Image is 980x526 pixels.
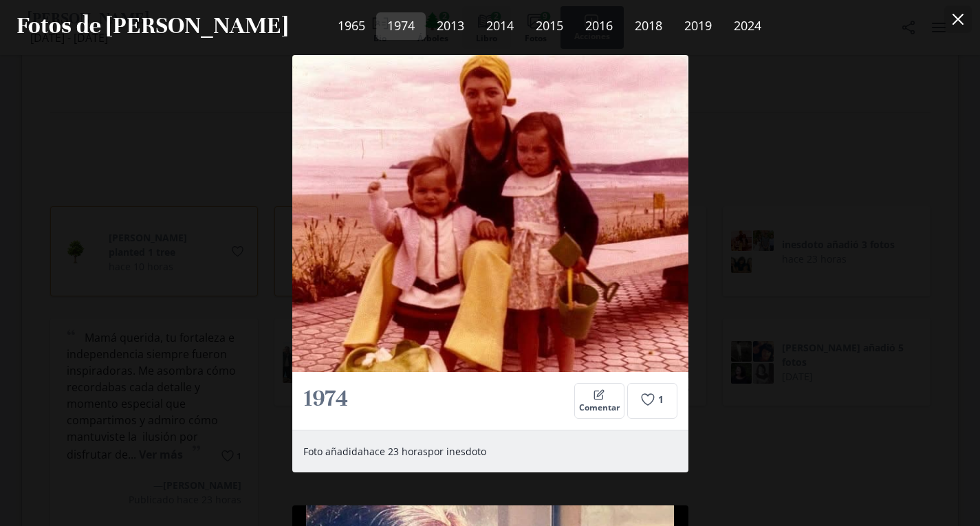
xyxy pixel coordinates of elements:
[525,12,574,40] a: 2015
[303,444,664,459] p: Foto añadida por inesdoto
[17,11,288,41] h2: Fotos de [PERSON_NAME]
[658,393,664,406] span: 1
[475,12,525,40] a: 2014
[363,445,428,458] span: 8 de octubre de 2025
[574,383,624,419] button: Comentar
[673,12,723,40] a: 2019
[327,12,376,40] a: 1965
[574,12,624,40] a: 2016
[376,12,426,40] a: 1974
[579,403,620,413] span: Comentar
[723,12,772,40] a: 2024
[944,6,972,33] button: Close
[303,383,569,414] h2: 1974
[624,12,673,40] a: 2018
[426,12,475,40] a: 2013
